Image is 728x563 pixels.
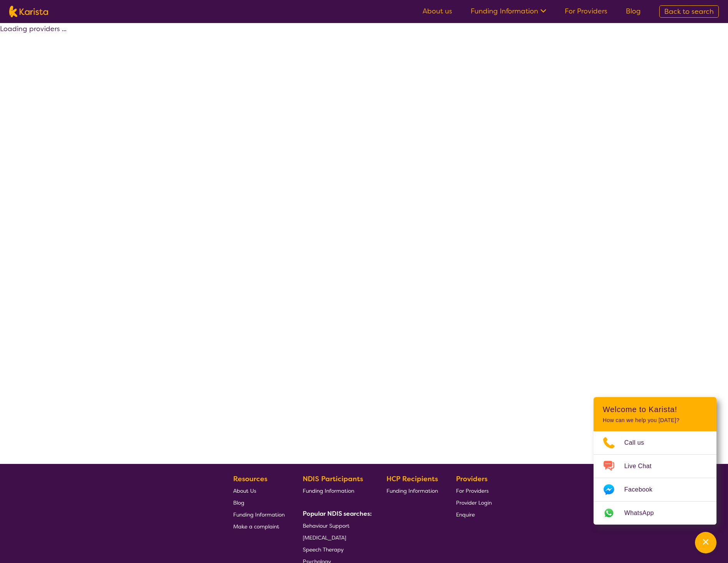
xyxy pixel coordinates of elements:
span: About Us [233,487,256,494]
b: HCP Recipients [386,474,438,484]
ul: Choose channel [594,431,716,525]
span: WhatsApp [624,507,663,519]
span: For Providers [456,487,489,494]
a: For Providers [565,7,607,16]
h2: Welcome to Karista! [603,405,707,414]
b: Resources [233,474,267,484]
span: Blog [233,499,244,506]
b: Popular NDIS searches: [303,510,372,518]
span: Provider Login [456,499,492,506]
a: Web link opens in a new tab. [594,502,716,525]
p: How can we help you [DATE]? [603,417,707,424]
a: Behaviour Support [303,520,369,532]
span: Funding Information [386,487,438,494]
a: About Us [233,485,285,497]
a: Funding Information [386,485,438,497]
span: Behaviour Support [303,522,350,529]
a: Provider Login [456,497,492,508]
a: About us [423,7,452,16]
span: Facebook [624,484,662,495]
b: Providers [456,474,488,484]
span: Speech Therapy [303,546,344,553]
a: Enquire [456,508,492,520]
a: Funding Information [233,508,285,520]
a: Blog [626,7,641,16]
span: Back to search [664,7,714,16]
span: [MEDICAL_DATA] [303,534,346,541]
a: Funding Information [471,7,546,16]
span: Live Chat [624,460,661,472]
a: Funding Information [303,485,369,497]
b: NDIS Participants [303,474,363,484]
span: Make a complaint [233,523,279,530]
a: Back to search [659,5,719,18]
a: For Providers [456,485,492,497]
a: [MEDICAL_DATA] [303,532,369,543]
img: Karista logo [9,6,48,17]
span: Call us [624,437,653,449]
span: Funding Information [233,511,285,518]
button: Channel Menu [695,532,716,553]
span: Funding Information [303,487,354,494]
div: Channel Menu [594,397,716,525]
a: Blog [233,497,285,508]
a: Make a complaint [233,520,285,532]
span: Enquire [456,511,475,518]
a: Speech Therapy [303,543,369,555]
